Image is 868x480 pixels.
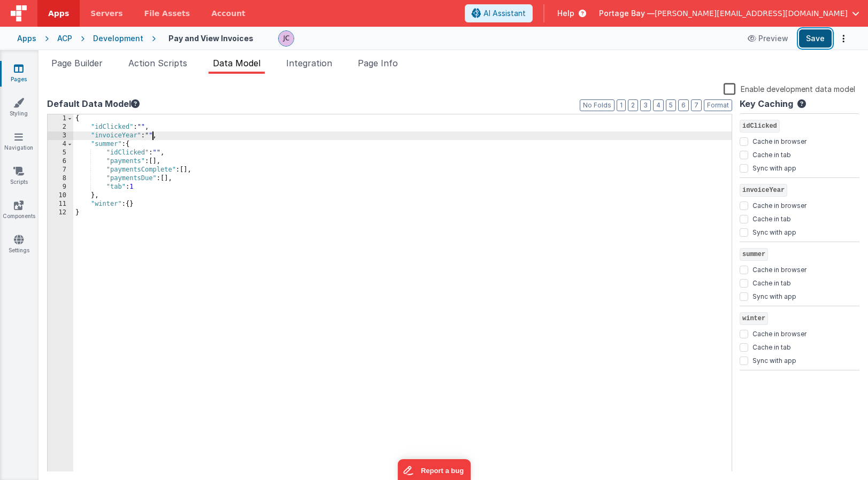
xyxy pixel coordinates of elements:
label: Sync with app [752,162,796,173]
span: Data Model [213,58,260,68]
div: 3 [48,131,73,140]
div: ACP [57,33,72,44]
div: 9 [48,183,73,191]
button: Save [799,29,832,48]
h4: Pay and View Invoices [168,34,254,42]
span: AI Assistant [483,8,526,19]
label: Cache in tab [752,149,791,159]
span: summer [740,248,768,261]
label: Cache in tab [752,277,791,288]
button: Options [836,31,851,46]
label: Cache in tab [752,213,791,223]
span: Help [557,8,574,19]
label: Cache in browser [752,264,806,274]
button: Format [704,99,732,111]
button: 5 [666,99,676,111]
button: 7 [691,99,702,111]
button: 1 [617,99,626,111]
label: Cache in browser [752,199,806,210]
span: Apps [48,8,69,19]
span: File Assets [144,8,190,19]
button: No Folds [580,99,614,111]
div: 5 [48,149,73,157]
span: [PERSON_NAME][EMAIL_ADDRESS][DOMAIN_NAME] [655,8,848,19]
span: Page Info [358,58,398,68]
img: 5d1ca2343d4fbe88511ed98663e9c5d3 [279,31,294,46]
div: Apps [17,33,36,44]
div: 4 [48,140,73,149]
label: Cache in tab [752,341,791,352]
span: Integration [286,58,332,68]
button: Default Data Model [47,97,140,110]
div: 11 [48,200,73,208]
span: Portage Bay — [599,8,655,19]
span: Action Scripts [128,58,187,68]
label: Cache in browser [752,328,806,338]
button: 2 [628,99,638,111]
span: Page Builder [51,58,103,68]
span: Servers [90,8,122,19]
div: 12 [48,208,73,217]
label: Cache in browser [752,135,806,146]
label: Sync with app [752,226,796,237]
span: invoiceYear [740,184,787,197]
div: Development [93,33,143,44]
div: 10 [48,191,73,200]
label: Enable development data model [724,82,855,95]
button: 6 [678,99,689,111]
span: idClicked [740,120,780,133]
button: 3 [640,99,651,111]
label: Sync with app [752,290,796,301]
div: 6 [48,157,73,166]
button: Portage Bay — [PERSON_NAME][EMAIL_ADDRESS][DOMAIN_NAME] [599,8,859,19]
div: 7 [48,166,73,174]
label: Sync with app [752,354,796,365]
span: winter [740,312,768,325]
h4: Key Caching [740,99,793,109]
div: 8 [48,174,73,183]
button: Preview [741,30,795,47]
button: AI Assistant [465,4,533,22]
div: 1 [48,114,73,123]
button: 4 [653,99,664,111]
div: 2 [48,123,73,131]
